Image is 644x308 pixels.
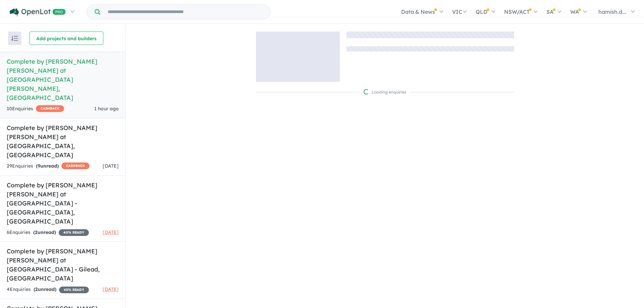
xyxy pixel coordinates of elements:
[35,286,38,292] span: 2
[103,229,119,235] span: [DATE]
[364,89,407,96] div: Loading enquiries
[36,105,64,112] span: CASHBACK
[34,286,56,292] strong: ( unread)
[7,105,64,113] div: 10 Enquir ies
[103,163,119,169] span: [DATE]
[94,106,119,112] span: 1 hour ago
[61,163,90,169] span: CASHBACK
[598,8,626,15] span: hamish.d...
[10,8,66,16] img: Openlot PRO Logo White
[36,163,59,169] strong: ( unread)
[7,123,119,160] h5: Complete by [PERSON_NAME] [PERSON_NAME] at [GEOGRAPHIC_DATA] , [GEOGRAPHIC_DATA]
[38,163,40,169] span: 9
[7,162,90,170] div: 29 Enquir ies
[7,247,119,283] h5: Complete by [PERSON_NAME] [PERSON_NAME] at [GEOGRAPHIC_DATA] - Gilead , [GEOGRAPHIC_DATA]
[7,181,119,226] h5: Complete by [PERSON_NAME] [PERSON_NAME] at [GEOGRAPHIC_DATA] - [GEOGRAPHIC_DATA] , [GEOGRAPHIC_DATA]
[11,36,18,41] img: sort.svg
[102,5,269,19] input: Try estate name, suburb, builder or developer
[59,229,89,236] span: 40 % READY
[7,57,119,102] h5: Complete by [PERSON_NAME] [PERSON_NAME] at [GEOGRAPHIC_DATA][PERSON_NAME] , [GEOGRAPHIC_DATA]
[33,229,56,235] strong: ( unread)
[7,229,89,237] div: 6 Enquir ies
[7,286,89,294] div: 4 Enquir ies
[59,287,89,293] span: 45 % READY
[103,286,119,292] span: [DATE]
[30,32,103,45] button: Add projects and builders
[35,229,38,235] span: 2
